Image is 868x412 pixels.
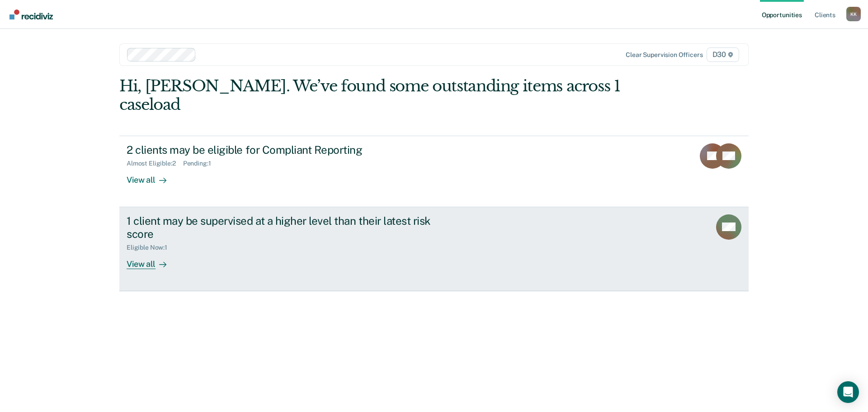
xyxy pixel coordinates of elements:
span: D30 [707,47,739,62]
div: 2 clients may be eligible for Compliant Reporting [127,143,444,156]
div: K K [846,7,861,21]
div: View all [127,167,177,185]
div: Pending : 1 [183,160,218,167]
button: Profile dropdown button [846,7,861,21]
div: Almost Eligible : 2 [127,160,183,167]
a: 1 client may be supervised at a higher level than their latest risk scoreEligible Now:1View all [119,207,749,291]
div: Hi, [PERSON_NAME]. We’ve found some outstanding items across 1 caseload [119,77,623,114]
div: Eligible Now : 1 [127,244,175,251]
a: 2 clients may be eligible for Compliant ReportingAlmost Eligible:2Pending:1View all [119,136,749,207]
div: View all [127,251,177,269]
div: 1 client may be supervised at a higher level than their latest risk score [127,214,444,241]
div: Clear supervision officers [626,51,703,59]
img: Recidiviz [9,9,53,19]
div: Open Intercom Messenger [837,381,859,403]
